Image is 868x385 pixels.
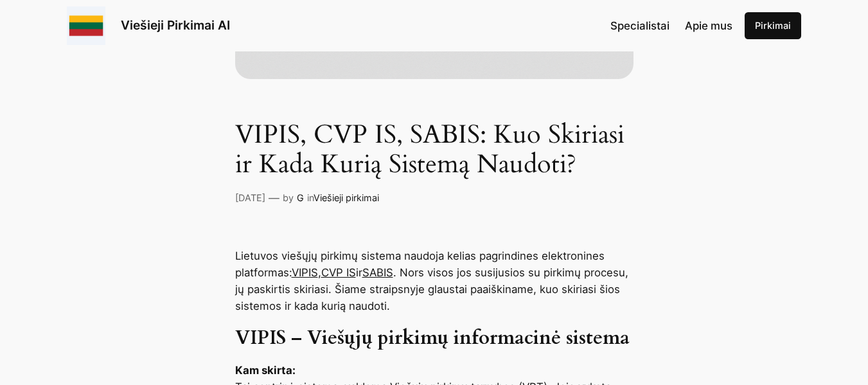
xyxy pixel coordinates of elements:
img: Viešieji pirkimai logo [67,6,105,45]
nav: Navigation [610,17,732,34]
p: by [283,191,294,205]
p: — [269,190,279,206]
a: SABIS [362,266,393,279]
span: Apie mus [685,19,732,32]
a: CVP IS [321,266,356,279]
a: Pirkimai [745,12,801,39]
h1: VIPIS, CVP IS, SABIS: Kuo Skiriasi ir Kada Kurią Sistemą Naudoti? [235,120,633,179]
strong: VIPIS – Viešųjų pirkimų informacinė sistema [235,325,630,351]
a: VIPIS [292,266,318,279]
span: Specialistai [610,19,669,32]
strong: Kam skirta: [235,364,296,377]
a: [DATE] [235,192,265,203]
p: Lietuvos viešųjų pirkimų sistema naudoja kelias pagrindines elektronines platformas: , ir . Nors ... [235,247,633,314]
a: Apie mus [685,17,732,34]
a: Specialistai [610,17,669,34]
span: in [307,192,314,203]
a: G [297,192,304,203]
a: Viešieji Pirkimai AI [121,17,230,33]
a: Viešieji pirkimai [314,192,379,203]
